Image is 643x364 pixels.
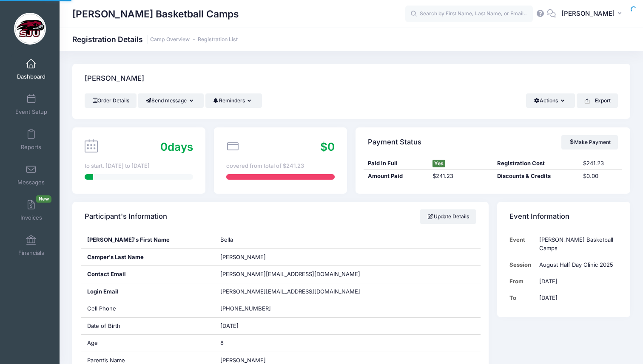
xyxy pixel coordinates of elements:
[17,73,46,80] span: Dashboard
[150,37,190,43] a: Camp Overview
[220,305,271,312] span: [PHONE_NUMBER]
[11,195,51,225] a: InvoicesNew
[535,231,618,257] td: [PERSON_NAME] Basketball Camps
[160,138,193,155] div: days
[138,93,204,108] button: Send message
[432,160,445,167] span: Yes
[420,209,476,224] a: Update Details
[535,257,618,273] td: August Half Day Clinic 2025
[81,283,214,300] div: Login Email
[220,236,233,243] span: Bella
[18,249,44,257] span: Financials
[220,339,224,346] span: 8
[368,130,421,154] h4: Payment Status
[81,249,214,266] div: Camper's Last Name
[364,172,428,181] div: Amount Paid
[364,159,428,168] div: Paid in Full
[11,160,51,190] a: Messages
[220,288,360,296] span: [PERSON_NAME][EMAIL_ADDRESS][DOMAIN_NAME]
[85,162,193,170] div: to start. [DATE] to [DATE]
[11,90,51,119] a: Event Setup
[11,125,51,155] a: Reports
[72,4,239,24] h1: [PERSON_NAME] Basketball Camps
[509,231,535,257] td: Event
[535,290,618,306] td: [DATE]
[21,144,41,151] span: Reports
[81,318,214,335] div: Date of Birth
[577,93,618,108] button: Export
[220,271,360,277] span: [PERSON_NAME][EMAIL_ADDRESS][DOMAIN_NAME]
[579,159,622,168] div: $241.23
[11,231,51,260] a: Financials
[509,205,569,229] h4: Event Information
[85,93,137,108] a: Order Details
[36,195,51,203] span: New
[428,172,493,181] div: $241.23
[14,13,46,45] img: Cindy Griffin Basketball Camps
[160,140,168,153] span: 0
[72,35,238,44] h1: Registration Details
[81,300,214,317] div: Cell Phone
[509,257,535,273] td: Session
[20,214,42,221] span: Invoices
[509,273,535,290] td: From
[579,172,622,181] div: $0.00
[85,205,167,229] h4: Participant's Information
[220,254,266,260] span: [PERSON_NAME]
[85,67,144,91] h4: [PERSON_NAME]
[15,108,47,116] span: Event Setup
[17,179,45,186] span: Messages
[81,231,214,248] div: [PERSON_NAME]'s First Name
[493,172,579,181] div: Discounts & Credits
[320,140,335,153] span: $0
[220,357,266,364] span: [PERSON_NAME]
[509,290,535,306] td: To
[81,266,214,283] div: Contact Email
[226,162,335,170] div: covered from total of $241.23
[556,4,630,24] button: [PERSON_NAME]
[561,135,618,150] a: Make Payment
[535,273,618,290] td: [DATE]
[11,54,51,84] a: Dashboard
[405,6,533,23] input: Search by First Name, Last Name, or Email...
[81,335,214,352] div: Age
[205,93,262,108] button: Reminders
[198,37,238,43] a: Registration List
[493,159,579,168] div: Registration Cost
[561,9,615,18] span: [PERSON_NAME]
[526,93,575,108] button: Actions
[220,322,239,329] span: [DATE]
